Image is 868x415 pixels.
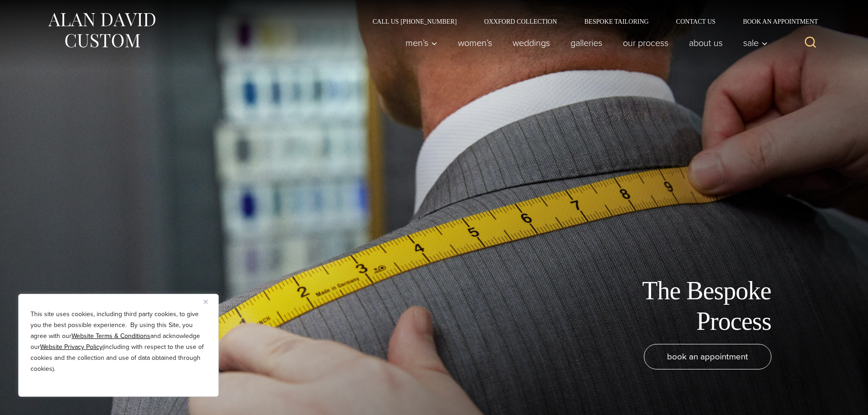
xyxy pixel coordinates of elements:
[406,38,437,47] span: Men’s
[570,18,662,25] a: Bespoke Tailoring
[447,34,502,52] a: Women’s
[359,18,822,25] nav: Secondary Navigation
[72,331,150,341] a: Website Terms & Conditions
[470,18,570,25] a: Oxxford Collection
[743,38,768,47] span: Sale
[502,34,560,52] a: weddings
[566,276,771,337] h1: The Bespoke Process
[644,344,771,369] a: book an appointment
[47,10,156,51] img: Alan David Custom
[395,34,772,52] nav: Primary Navigation
[678,34,733,52] a: About Us
[663,18,729,25] a: Contact Us
[31,309,206,374] p: This site uses cookies, including third party cookies, to give you the best possible experience. ...
[612,34,678,52] a: Our Process
[800,32,822,54] button: View Search Form
[667,350,748,363] span: book an appointment
[204,296,215,307] button: Close
[560,34,612,52] a: Galleries
[729,18,821,25] a: Book an Appointment
[40,342,103,352] a: Website Privacy Policy
[204,300,208,304] img: Close
[359,18,471,25] a: Call Us [PHONE_NUMBER]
